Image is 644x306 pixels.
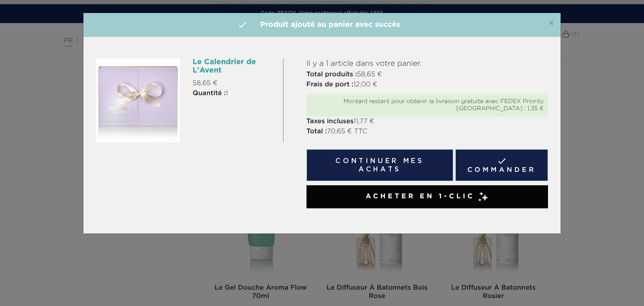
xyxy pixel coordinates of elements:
p: 12,00 € [306,80,548,90]
p: 70,65 € TTC [306,127,548,137]
img: Le Calendrier de L'Avent [96,58,180,142]
h4: Produit ajouté au panier avec succès [90,19,554,31]
strong: Total produits : [306,71,357,78]
p: 11,77 € [306,117,548,127]
strong: Taxes incluses [306,118,354,125]
strong: Total : [306,128,327,135]
div: Montant restant pour obtenir la livraison gratuite avec FEDEX Priority [GEOGRAPHIC_DATA] : 1,35 € [311,98,544,112]
h6: Le Calendrier de L'Avent [192,58,276,75]
span: × [548,18,554,29]
a: Commander [455,149,548,181]
p: 1 [192,88,276,99]
i:  [237,20,247,30]
p: 58,65 € [306,70,548,80]
button: Close [548,18,554,29]
strong: Quantité : [192,90,226,97]
p: 58,65 € [192,78,276,88]
button: Continuer mes achats [306,149,453,181]
p: Il y a 1 article dans votre panier. [306,58,548,70]
strong: Frais de port : [306,81,353,88]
